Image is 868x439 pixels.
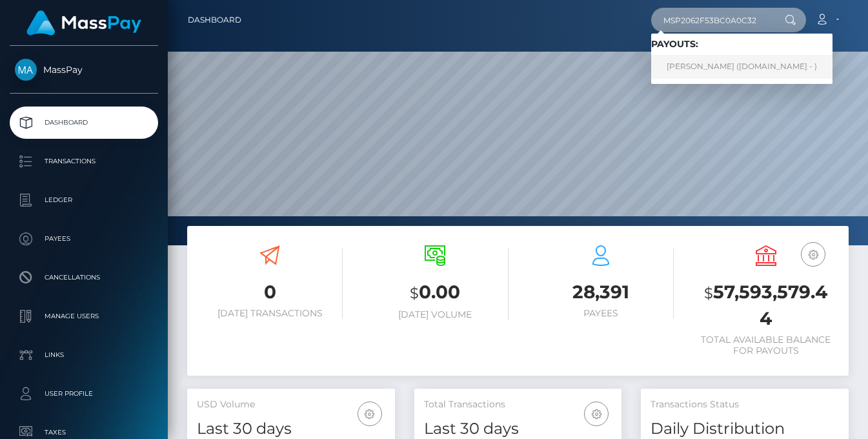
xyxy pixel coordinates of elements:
h5: Total Transactions [424,398,612,411]
p: Cancellations [15,268,153,287]
h3: 0.00 [362,280,508,306]
a: Dashboard [188,6,241,34]
input: Search... [651,8,772,32]
small: $ [704,284,713,302]
a: Transactions [10,145,158,178]
a: [PERSON_NAME] ([DOMAIN_NAME] - ) [651,55,833,79]
h6: Total Available Balance for Payouts [693,334,839,356]
h5: USD Volume [197,398,385,411]
a: User Profile [10,378,158,410]
small: $ [410,284,419,302]
h6: Payouts: [651,39,833,50]
img: MassPay [15,59,37,81]
p: Transactions [15,152,153,171]
a: Manage Users [10,300,158,332]
h6: Payees [528,308,674,319]
h5: Transactions Status [651,398,839,411]
p: Manage Users [15,307,153,326]
p: User Profile [15,384,153,403]
img: MassPay Logo [26,10,141,36]
p: Links [15,345,153,365]
h3: 0 [197,280,343,305]
a: Payees [10,223,158,255]
h6: [DATE] Transactions [197,308,343,319]
a: Ledger [10,184,158,216]
p: Ledger [15,190,153,210]
h3: 57,593,579.44 [693,280,839,331]
p: Payees [15,229,153,249]
h6: [DATE] Volume [362,309,508,320]
span: MassPay [10,64,158,76]
p: Dashboard [15,113,153,132]
h3: 28,391 [528,280,674,305]
a: Cancellations [10,261,158,294]
a: Dashboard [10,107,158,139]
a: Links [10,339,158,371]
